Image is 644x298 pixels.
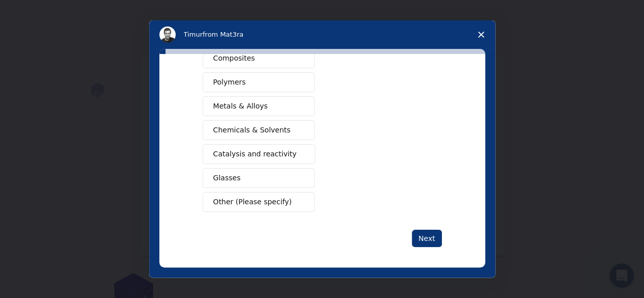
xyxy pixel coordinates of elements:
[20,7,57,16] span: Support
[213,53,255,64] span: Composites
[203,144,316,164] button: Catalysis and reactivity
[213,173,241,183] span: Glasses
[203,120,315,140] button: Chemicals & Solvents
[213,77,246,88] span: Polymers
[184,31,203,38] span: Timur
[213,197,292,207] span: Other (Please specify)
[203,96,315,116] button: Metals & Alloys
[412,230,442,247] button: Next
[203,72,315,92] button: Polymers
[203,48,315,68] button: Composites
[467,20,495,49] span: Close survey
[213,101,268,112] span: Metals & Alloys
[203,192,315,212] button: Other (Please specify)
[203,31,243,38] span: from Mat3ra
[203,168,315,188] button: Glasses
[213,125,291,136] span: Chemicals & Solvents
[159,26,176,43] img: Profile image for Timur
[213,149,297,159] span: Catalysis and reactivity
